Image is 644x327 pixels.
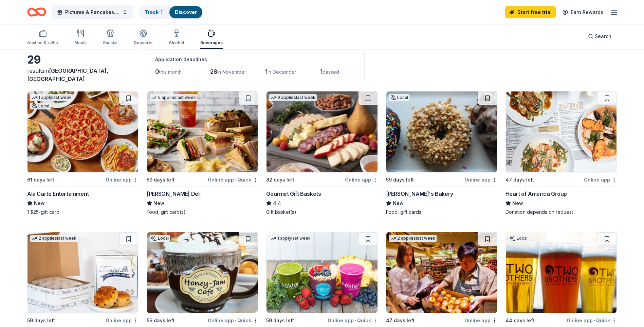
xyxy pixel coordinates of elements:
span: Pictures & Pancakes with Santa [65,8,119,16]
span: in December [268,69,296,75]
div: Gift basket(s) [266,209,378,216]
div: Food, gift card(s) [147,209,258,216]
img: Image for Nekter Juice Bar [266,232,377,313]
span: • [355,318,356,323]
button: Meals [74,27,87,49]
div: Local [150,235,170,242]
span: • [235,177,236,183]
div: 2 applies last week [389,235,437,242]
span: [GEOGRAPHIC_DATA], [GEOGRAPHIC_DATA] [27,67,108,82]
div: 1 apply last week [30,94,73,101]
div: 5 applies last week [150,94,197,101]
button: Snacks [103,27,117,49]
span: Search [595,32,611,40]
button: Desserts [134,27,152,49]
div: Online app [584,175,617,184]
div: Online app Quick [567,316,617,325]
img: Image for DeEtta's Bakery [386,91,497,172]
div: Online app [464,316,497,325]
span: New [393,199,404,207]
div: Food, gift cards [386,209,497,216]
span: 1 [320,68,323,75]
a: Image for Ala Carte Entertainment1 applylast weekLocal61 days leftOnline appAla Carte Entertainme... [27,91,139,216]
button: Pictures & Pancakes with Santa [52,5,133,19]
div: Online app [464,175,497,184]
div: Online app [106,316,139,325]
span: 1 [265,68,268,75]
div: 59 days left [147,176,174,184]
img: Image for Safeway [386,232,497,313]
div: Alcohol [169,40,184,46]
div: Heart of America Group [505,190,567,198]
img: Image for Gourmet Gift Baskets [266,91,377,172]
button: Beverages [200,27,223,49]
span: in November [217,69,246,75]
div: 61 days left [27,176,54,184]
span: 4.4 [273,199,281,207]
span: New [153,199,164,207]
div: 29 [27,53,139,67]
div: [PERSON_NAME] Deli [147,190,201,198]
div: 1 apply last week [269,235,312,242]
span: • [235,318,236,323]
button: Alcohol [169,27,184,49]
a: Earn Rewards [558,6,607,18]
a: Image for McAlister's Deli5 applieslast week59 days leftOnline app•Quick[PERSON_NAME] DeliNewFood... [147,91,258,216]
button: Track· 1Discover [139,5,203,19]
img: Image for Honey-Jam Cafe [147,232,258,313]
img: Image for Two Brothers Brewing Company [506,232,617,313]
div: 1 $25-gift card [27,209,139,216]
div: Local [30,103,51,109]
span: • [594,318,595,323]
button: Auction & raffle [27,27,58,49]
div: Gourmet Gift Baskets [266,190,321,198]
div: Ala Carte Entertainment [27,190,89,198]
div: Online app Quick [328,316,378,325]
div: 9 applies last week [269,94,317,101]
div: 82 days left [266,176,294,184]
div: Online app [345,175,378,184]
div: Beverages [200,40,223,46]
img: Image for Ala Carte Entertainment [27,91,138,172]
div: 47 days left [386,316,415,325]
span: New [512,199,523,207]
button: Search [583,30,617,43]
a: Home [27,4,46,20]
img: Image for Heart of America Group [506,91,617,172]
a: Image for Heart of America Group47 days leftOnline appHeart of America GroupNewDonation depends o... [505,91,617,216]
img: Image for Termini Brothers Bakery [27,232,138,313]
span: passed [323,69,339,75]
div: Local [509,235,529,242]
div: 59 days left [147,316,174,325]
a: Start free trial [505,6,556,18]
img: Image for McAlister's Deli [147,91,258,172]
div: Snacks [103,40,117,46]
div: Auction & raffle [27,40,58,46]
div: Online app Quick [208,316,258,325]
a: Discover [175,9,197,15]
span: New [34,199,45,207]
div: results [27,67,139,83]
div: Donation depends on request [505,209,617,216]
div: 2 applies last week [30,235,78,242]
div: 59 days left [266,316,294,325]
div: Meals [74,40,87,46]
a: Track· 1 [145,9,163,15]
div: Desserts [134,40,152,46]
div: Application deadlines [155,55,356,64]
div: Local [389,94,409,101]
div: Online app [106,175,139,184]
span: 0 [155,68,159,75]
span: in [27,67,108,82]
div: [PERSON_NAME]'s Bakery [386,190,453,198]
div: 44 days left [505,316,534,325]
div: 59 days left [386,176,414,184]
a: Image for DeEtta's BakeryLocal59 days leftOnline app[PERSON_NAME]'s BakeryNewFood, gift cards [386,91,497,216]
div: 59 days left [27,316,55,325]
span: 28 [210,68,217,75]
div: Online app Quick [208,175,258,184]
div: 47 days left [505,176,534,184]
a: Image for Gourmet Gift Baskets9 applieslast week82 days leftOnline appGourmet Gift Baskets4.4Gift... [266,91,378,216]
span: this month [159,69,182,75]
